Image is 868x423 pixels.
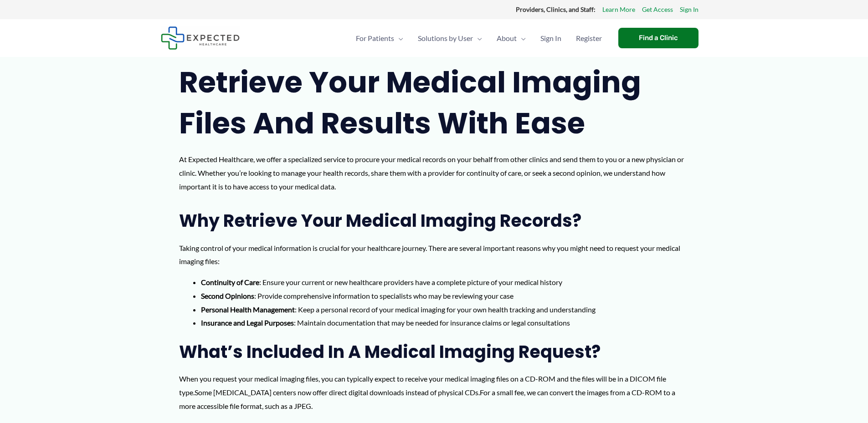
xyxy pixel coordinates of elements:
span: Menu Toggle [517,22,526,54]
span: For Patients [356,22,394,54]
h2: Why Retrieve Your Medical Imaging Records? [179,209,689,232]
span: Solutions by User [418,22,473,54]
strong: Providers, Clinics, and Staff: [516,5,596,13]
span: Sign In [540,22,561,54]
strong: Personal Health Management [201,305,295,314]
strong: Second Opinions [201,291,254,300]
h2: What’s Included in a Medical Imaging Request? [179,341,689,363]
a: Solutions by UserMenu Toggle [411,22,489,54]
li: : Ensure your current or new healthcare providers have a complete picture of your medical history [201,275,689,289]
a: Register [569,22,609,54]
a: For PatientsMenu Toggle [349,22,411,54]
a: Get Access [642,4,673,15]
nav: Primary Site Navigation [349,22,609,54]
span: For a small fee, we can convert the images from a CD-ROM to a more accessible file format, such a... [179,388,675,410]
img: Expected Healthcare Logo - side, dark font, small [161,26,240,50]
a: Sign In [680,4,699,15]
a: Sign In [533,22,569,54]
span: Register [576,22,602,54]
span: About [497,22,517,54]
p: Taking control of your medical information is crucial for your healthcare journey. There are seve... [179,241,689,268]
h1: Retrieve Your Medical Imaging Files and Results with Ease [179,62,689,143]
strong: Insurance and Legal Purposes [201,318,294,327]
a: AboutMenu Toggle [489,22,533,54]
li: : Provide comprehensive information to specialists who may be reviewing your case [201,289,689,303]
span: Menu Toggle [473,22,482,54]
li: : Maintain documentation that may be needed for insurance claims or legal consultations [201,316,689,330]
a: Learn More [602,4,635,15]
span: Some [MEDICAL_DATA] centers now offer direct digital downloads instead of physical CDs. [195,388,480,397]
p: At Expected Healthcare, we offer a specialized service to procure your medical records on your be... [179,153,689,193]
p: When you request your medical imaging files, you can typically expect to receive your medical ima... [179,372,689,413]
a: Find a Clinic [618,28,699,48]
span: Menu Toggle [394,22,403,54]
strong: Continuity of Care [201,278,259,286]
li: : Keep a personal record of your medical imaging for your own health tracking and understanding [201,303,689,316]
